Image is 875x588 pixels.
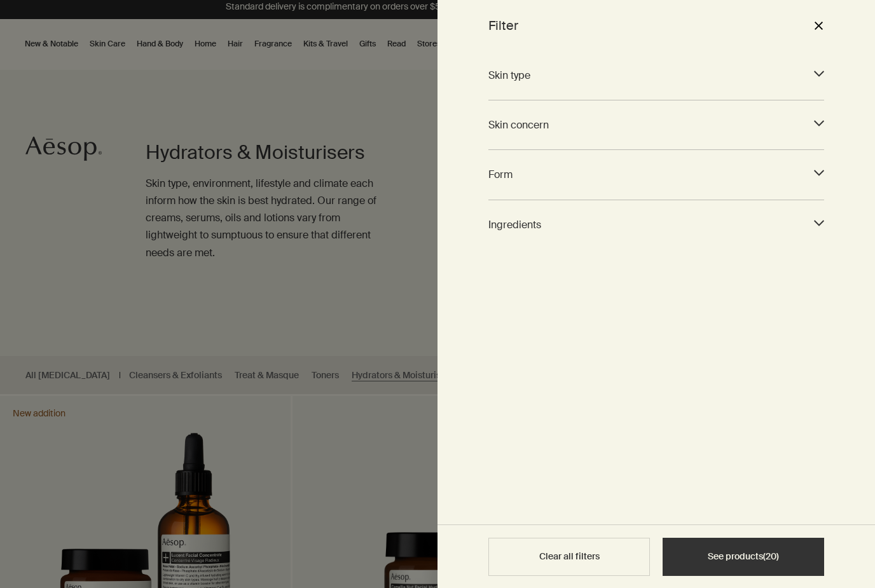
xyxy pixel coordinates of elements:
[488,116,801,133] span: Skin concern
[488,216,801,233] span: Ingredients
[488,158,824,191] div: Form
[488,538,650,576] button: Clear all filters
[811,15,826,36] button: Close
[488,67,801,84] span: Skin type
[488,58,824,92] div: Skin type
[663,538,824,576] button: See products(20)
[488,166,801,183] span: Form
[488,15,518,36] h2: Filter
[488,208,824,242] div: Ingredients
[488,108,824,142] div: Skin concern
